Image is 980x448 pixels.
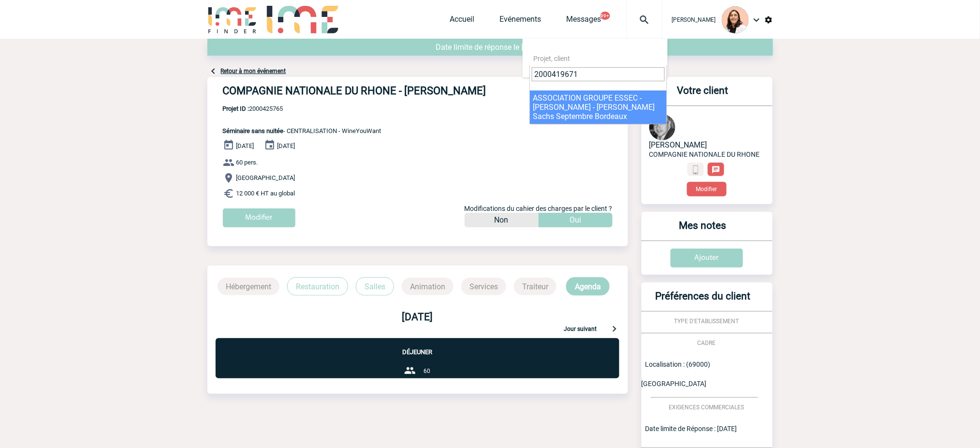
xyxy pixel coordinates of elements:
[645,220,761,240] h3: Mes notes
[567,15,601,28] a: Messages
[674,318,739,325] span: TYPE D'ETABLISSEMENT
[669,404,745,411] span: EXIGENCES COMMERCIALES
[645,425,737,433] span: Date limite de Réponse : [DATE]
[436,43,544,52] span: Date limite de réponse le [DATE]
[672,16,716,23] span: [PERSON_NAME]
[671,249,743,268] input: Ajouter
[221,68,286,75] a: Retour à mon événement
[495,213,509,227] p: Non
[223,105,381,112] span: 2000425765
[216,338,619,356] p: Déjeuner
[461,278,506,295] p: Services
[514,278,556,295] p: Traiteur
[649,114,675,140] img: 128232-0.jpg
[236,142,254,149] span: [DATE]
[402,278,453,295] p: Animation
[465,205,613,212] span: Modifications du cahier des charges par le client ?
[642,360,711,388] span: Localisation : (69000) [GEOGRAPHIC_DATA]
[278,142,295,149] span: [DATE]
[698,340,716,346] span: CADRE
[645,85,761,105] h3: Votre client
[207,6,258,33] img: IME-Finder
[402,311,433,323] b: [DATE]
[236,159,258,166] span: 60 pers.
[649,140,707,149] span: [PERSON_NAME]
[570,213,581,227] p: Oui
[500,15,541,28] a: Evénements
[687,182,727,196] button: Modifier
[223,127,381,134] span: - CENTRALISATION - WineYouWant
[236,175,295,182] span: [GEOGRAPHIC_DATA]
[236,190,295,197] span: 12 000 € HT au global
[712,165,720,174] img: chat-24-px-w.png
[404,365,416,376] img: group-24-px-b.png
[691,165,700,174] img: portable.png
[450,15,475,28] a: Accueil
[600,12,610,20] button: 99+
[564,326,597,334] p: Jour suivant
[287,277,348,296] p: Restauration
[530,90,667,124] li: ASSOCIATION GROUPE ESSEC - [PERSON_NAME] - [PERSON_NAME] Sachs Septembre Bordeaux
[534,55,570,62] span: Projet, client
[223,127,284,134] span: Séminaire sans nuitée
[218,278,279,295] p: Hébergement
[424,368,430,375] span: 60
[223,85,513,101] h4: COMPAGNIE NATIONALE DU RHONE - [PERSON_NAME]
[722,6,749,33] img: 129834-0.png
[609,323,620,334] img: keyboard-arrow-right-24-px.png
[566,277,610,296] p: Agenda
[645,290,761,311] h3: Préférences du client
[223,105,249,112] b: Projet ID :
[223,209,295,227] input: Modifier
[649,150,760,158] span: COMPAGNIE NATIONALE DU RHONE
[356,277,394,296] p: Salles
